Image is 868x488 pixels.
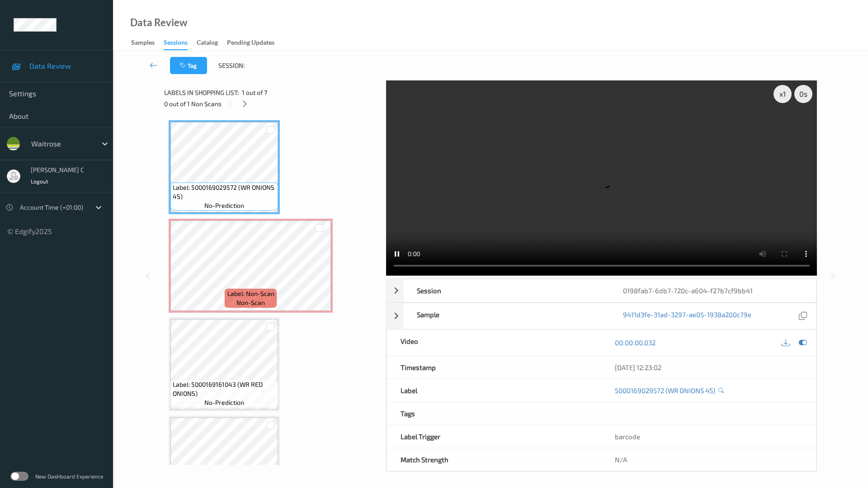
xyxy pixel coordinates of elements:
div: Data Review [130,18,187,27]
span: Labels in shopping list: [164,88,239,97]
div: Catalog [197,38,218,49]
div: Label [387,379,602,402]
span: Label: 5000169161043 (WR RED ONIONS) [173,380,276,398]
div: Session0198fab7-6db7-720c-a604-f27b7cf9bb41 [387,279,816,302]
div: barcode [601,425,816,448]
div: Tags [387,402,602,425]
div: Sample9411d3fe-31ad-3297-ae05-1938a200c79e [387,303,816,329]
div: Session [403,279,610,302]
a: Sessions [164,37,197,50]
a: Pending Updates [227,37,283,49]
div: Pending Updates [227,38,274,49]
div: Video [387,330,602,356]
button: Tag [170,57,207,74]
div: Samples [131,38,155,49]
a: 9411d3fe-31ad-3297-ae05-1938a200c79e [623,310,751,322]
a: Catalog [197,37,227,49]
a: 00:00:00.032 [615,338,656,347]
span: non-scan [236,298,265,307]
span: no-prediction [204,201,244,210]
span: Session: [218,61,245,70]
a: Samples [131,37,164,49]
div: Timestamp [387,356,602,379]
span: 1 out of 7 [242,88,267,97]
span: Label: 5000169029572 (WR ONIONS 4S) [173,183,276,201]
a: 5000169029572 (WR ONIONS 4S) [615,386,715,395]
div: 0 s [794,85,812,103]
div: Sample [403,303,610,329]
div: 0 out of 1 Non Scans [164,98,380,109]
div: [DATE] 12:23:02 [615,363,802,372]
div: Sessions [164,38,188,50]
div: N/A [601,448,816,471]
div: x 1 [774,85,792,103]
div: Label Trigger [387,425,602,448]
span: Label: Non-Scan [227,289,274,298]
div: 0198fab7-6db7-720c-a604-f27b7cf9bb41 [609,279,816,302]
div: Match Strength [387,448,602,471]
span: no-prediction [204,398,244,407]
